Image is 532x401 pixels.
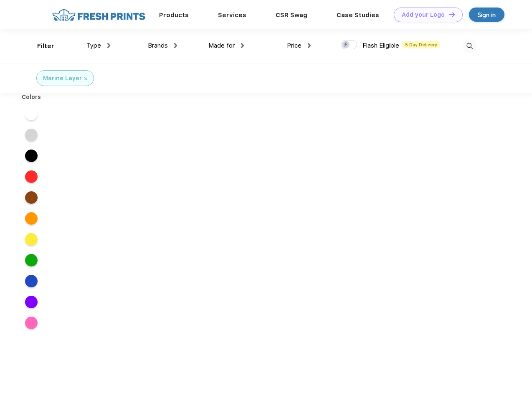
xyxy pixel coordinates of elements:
[107,43,110,48] img: dropdown.png
[308,43,311,48] img: dropdown.png
[403,41,440,48] span: 5 Day Delivery
[174,43,177,48] img: dropdown.png
[208,42,235,49] span: Made for
[469,8,504,22] a: Sign in
[50,8,148,22] img: fo%20logo%202.webp
[463,39,476,53] img: desktop_search.svg
[362,42,399,49] span: Flash Eligible
[86,42,101,49] span: Type
[159,11,189,19] a: Products
[148,42,168,49] span: Brands
[276,11,307,19] a: CSR Swag
[84,77,87,80] img: filter_cancel.svg
[15,93,48,102] div: Colors
[402,11,445,18] div: Add your Logo
[449,12,455,17] img: DT
[478,10,496,20] div: Sign in
[241,43,244,48] img: dropdown.png
[287,42,301,49] span: Price
[218,11,246,19] a: Services
[43,74,82,83] div: Marine Layer
[37,41,54,51] div: Filter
